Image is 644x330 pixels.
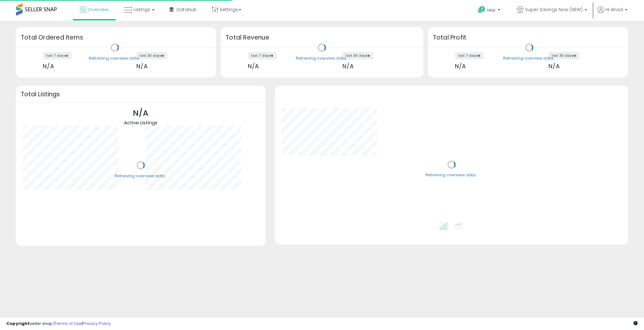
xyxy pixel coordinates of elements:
[525,6,583,13] span: Super Savings Now (NEW)
[115,173,167,179] div: Retrieving overview data..
[597,6,627,21] a: Hi Ahad
[425,172,478,178] div: Retrieving overview data..
[88,6,109,13] span: Overview
[89,55,141,61] div: Retrieving overview data..
[503,55,555,61] div: Retrieving overview data..
[487,7,496,13] span: Help
[606,6,623,13] span: Hi Ahad
[296,55,348,61] div: Retrieving overview data..
[478,6,486,14] i: Get Help
[177,6,197,13] span: DataHub
[473,1,507,21] a: Help
[134,6,150,13] span: Listings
